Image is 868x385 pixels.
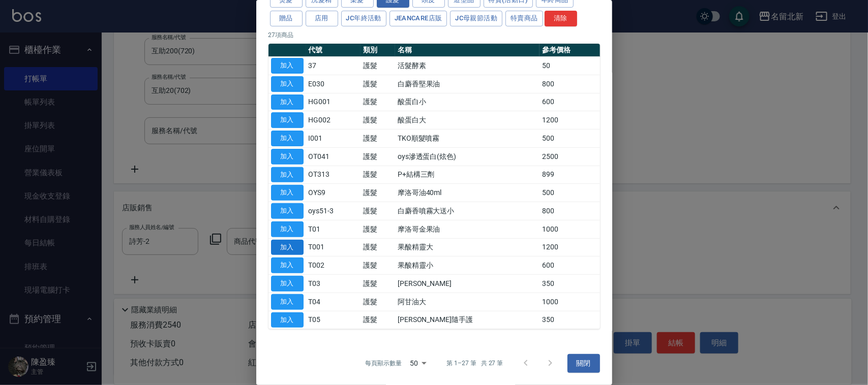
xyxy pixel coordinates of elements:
[395,293,540,311] td: 阿甘油大
[361,147,395,166] td: 護髮
[540,57,600,75] td: 50
[306,93,361,111] td: HG001
[361,238,395,256] td: 護髮
[395,275,540,293] td: [PERSON_NAME]
[395,111,540,130] td: 酸蛋白大
[271,76,304,92] button: 加入
[306,238,361,256] td: T001
[306,166,361,184] td: OT313
[361,93,395,111] td: 護髮
[395,166,540,184] td: P+結構三劑
[540,93,600,111] td: 600
[395,44,540,57] th: 名稱
[540,111,600,130] td: 1200
[306,311,361,329] td: T05
[306,293,361,311] td: T04
[361,311,395,329] td: 護髮
[395,256,540,275] td: 果酸精靈小
[446,359,503,368] p: 第 1–27 筆 共 27 筆
[395,184,540,202] td: 摩洛哥油40ml
[306,44,361,57] th: 代號
[361,184,395,202] td: 護髮
[395,311,540,329] td: [PERSON_NAME]隨手護
[271,294,304,310] button: 加入
[540,311,600,329] td: 350
[567,354,600,373] button: 關閉
[361,256,395,275] td: 護髮
[505,11,543,26] button: 特賣商品
[395,147,540,166] td: oys滲透蛋白(炫色)
[406,349,430,377] div: 50
[361,111,395,130] td: 護髮
[395,75,540,93] td: 白麝香堅果油
[540,220,600,238] td: 1000
[361,275,395,293] td: 護髮
[361,166,395,184] td: 護髮
[306,184,361,202] td: OYS9
[271,203,304,219] button: 加入
[540,75,600,93] td: 800
[540,202,600,220] td: 800
[395,220,540,238] td: 摩洛哥金果油
[540,256,600,275] td: 600
[271,131,304,146] button: 加入
[306,147,361,166] td: OT041
[306,111,361,130] td: HG002
[395,93,540,111] td: 酸蛋白小
[271,221,304,237] button: 加入
[271,312,304,328] button: 加入
[395,130,540,148] td: TKO順髮噴霧
[271,258,304,273] button: 加入
[361,293,395,311] td: 護髮
[540,184,600,202] td: 500
[540,275,600,293] td: 350
[361,75,395,93] td: 護髮
[306,256,361,275] td: T002
[540,238,600,256] td: 1200
[390,11,447,26] button: JeanCare店販
[540,293,600,311] td: 1000
[306,275,361,293] td: T03
[271,240,304,255] button: 加入
[361,44,395,57] th: 類別
[270,11,303,26] button: 贈品
[395,202,540,220] td: 白麝香噴霧大送小
[341,11,386,26] button: JC年終活動
[271,276,304,292] button: 加入
[306,75,361,93] td: E030
[545,11,577,26] button: 清除
[306,202,361,220] td: oys51-3
[271,94,304,110] button: 加入
[361,130,395,148] td: 護髮
[540,130,600,148] td: 500
[271,149,304,165] button: 加入
[540,147,600,166] td: 2500
[271,58,304,74] button: 加入
[361,57,395,75] td: 護髮
[395,238,540,256] td: 果酸精靈大
[271,112,304,128] button: 加入
[395,57,540,75] td: 活髮酵素
[268,30,600,40] p: 27 項商品
[306,220,361,238] td: T01
[361,220,395,238] td: 護髮
[271,167,304,183] button: 加入
[306,130,361,148] td: I001
[540,166,600,184] td: 899
[306,11,338,26] button: 店用
[450,11,502,26] button: JC母親節活動
[365,359,402,368] p: 每頁顯示數量
[361,202,395,220] td: 護髮
[271,185,304,201] button: 加入
[540,44,600,57] th: 參考價格
[306,57,361,75] td: 37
